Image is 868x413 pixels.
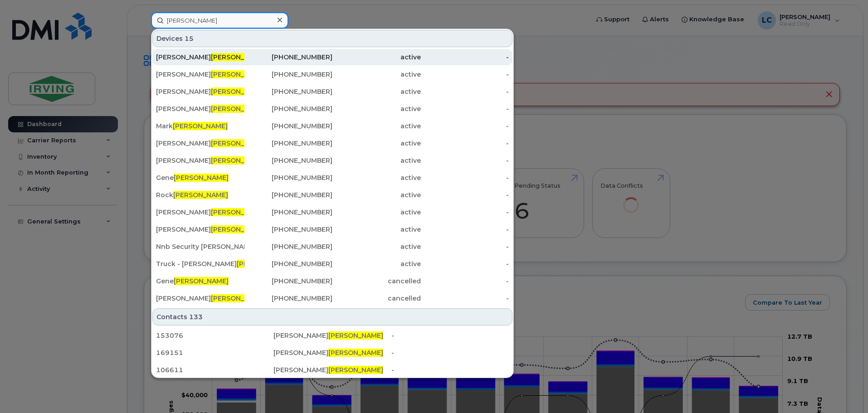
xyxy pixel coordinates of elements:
span: [PERSON_NAME] [211,70,266,78]
div: Truck - [PERSON_NAME] [156,259,244,268]
div: Gene [156,277,244,286]
div: [PHONE_NUMBER] [244,121,333,131]
div: [PHONE_NUMBER] [244,104,333,113]
div: [PERSON_NAME] [156,53,244,62]
span: 133 [189,312,203,321]
div: - [391,331,509,340]
span: [PERSON_NAME] [328,366,383,374]
div: - [421,173,509,182]
div: Contacts [152,308,512,326]
div: - [421,53,509,62]
div: - [421,87,509,96]
div: - [421,259,509,268]
div: Nnb Security [PERSON_NAME] [156,242,244,251]
div: active [332,242,421,251]
div: [PERSON_NAME] [156,156,244,165]
span: [PERSON_NAME] [174,174,229,182]
a: 153076[PERSON_NAME][PERSON_NAME]- [152,327,512,344]
div: active [332,259,421,268]
div: Devices [152,30,512,47]
div: [PHONE_NUMBER] [244,139,333,148]
div: Rock [156,190,244,199]
a: 106611[PERSON_NAME][PERSON_NAME]- [152,362,512,378]
div: Mark [156,121,244,131]
a: Rock[PERSON_NAME][PHONE_NUMBER]active- [152,187,512,203]
div: active [332,173,421,182]
span: [PERSON_NAME] [174,277,229,285]
div: - [421,277,509,286]
div: active [332,121,421,131]
div: - [421,139,509,148]
a: Gene[PERSON_NAME][PHONE_NUMBER]cancelled- [152,273,512,289]
div: [PERSON_NAME] [273,365,391,374]
div: 106611 [156,365,273,374]
div: active [332,225,421,234]
div: - [421,190,509,199]
a: [PERSON_NAME][PERSON_NAME][PHONE_NUMBER]active- [152,66,512,83]
a: [PERSON_NAME][PERSON_NAME][PHONE_NUMBER]active- [152,204,512,220]
div: active [332,190,421,199]
div: [PERSON_NAME] [156,139,244,148]
div: [PHONE_NUMBER] [244,173,333,182]
a: Nnb Security [PERSON_NAME][PHONE_NUMBER]active- [152,238,512,255]
div: [PHONE_NUMBER] [244,87,333,96]
div: [PERSON_NAME] [156,294,244,303]
div: - [421,225,509,234]
div: [PERSON_NAME] [156,225,244,234]
div: [PHONE_NUMBER] [244,53,333,62]
a: 169151[PERSON_NAME][PERSON_NAME]- [152,345,512,361]
span: 15 [185,34,194,43]
div: [PERSON_NAME] [156,104,244,113]
div: [PERSON_NAME] [273,331,391,340]
div: - [391,348,509,357]
div: [PHONE_NUMBER] [244,294,333,303]
span: [PERSON_NAME] [328,349,383,357]
span: [PERSON_NAME] [211,294,266,302]
a: [PERSON_NAME][PERSON_NAME][PHONE_NUMBER]active- [152,83,512,100]
div: - [421,121,509,131]
div: [PHONE_NUMBER] [244,277,333,286]
div: active [332,53,421,62]
a: [PERSON_NAME][PERSON_NAME][PHONE_NUMBER]active- [152,49,512,65]
div: 153076 [156,331,273,340]
a: Gene[PERSON_NAME][PHONE_NUMBER]active- [152,170,512,186]
div: - [421,156,509,165]
a: [PERSON_NAME][PERSON_NAME][PHONE_NUMBER]active- [152,101,512,117]
div: - [391,365,509,374]
div: [PHONE_NUMBER] [244,225,333,234]
div: Gene [156,173,244,182]
div: [PHONE_NUMBER] [244,259,333,268]
div: - [421,104,509,113]
span: [PERSON_NAME] [211,139,266,147]
div: [PHONE_NUMBER] [244,242,333,251]
div: [PERSON_NAME] [156,87,244,96]
span: [PERSON_NAME] [211,105,266,113]
div: [PERSON_NAME] [273,348,391,357]
div: [PERSON_NAME] [156,208,244,217]
div: [PERSON_NAME] [156,70,244,79]
span: [PERSON_NAME] [328,331,383,340]
a: Mark[PERSON_NAME][PHONE_NUMBER]active- [152,118,512,134]
div: [PHONE_NUMBER] [244,208,333,217]
div: cancelled [332,294,421,303]
div: active [332,87,421,96]
div: active [332,104,421,113]
div: [PHONE_NUMBER] [244,156,333,165]
a: [PERSON_NAME][PERSON_NAME][PHONE_NUMBER]active- [152,221,512,238]
span: [PERSON_NAME] [237,260,292,268]
div: 169151 [156,348,273,357]
span: [PERSON_NAME] [211,53,266,61]
div: active [332,156,421,165]
span: [PERSON_NAME] [173,122,228,130]
span: [PERSON_NAME] [211,156,266,165]
div: - [421,208,509,217]
span: [PERSON_NAME] [211,87,266,96]
div: - [421,70,509,79]
span: [PERSON_NAME] [211,225,266,233]
div: active [332,139,421,148]
span: [PERSON_NAME] [173,191,228,199]
div: - [421,294,509,303]
div: active [332,208,421,217]
div: active [332,70,421,79]
div: - [421,242,509,251]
